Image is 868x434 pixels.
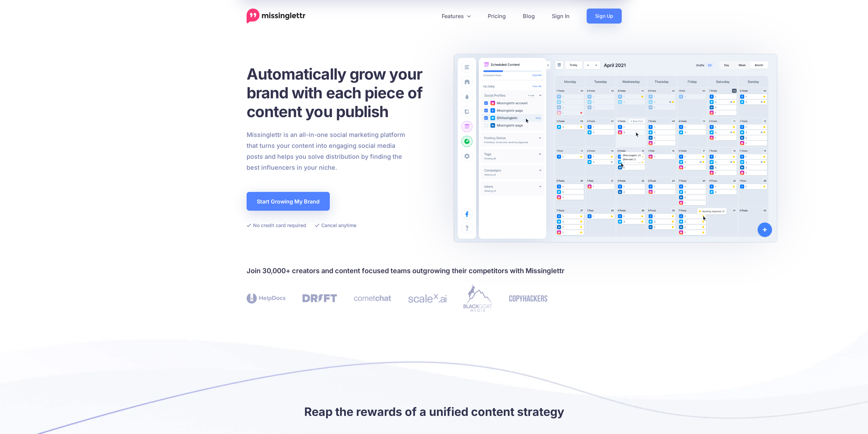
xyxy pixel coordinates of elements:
[247,129,406,173] p: Missinglettr is an all-in-one social marketing platform that turns your content into engaging soc...
[479,9,514,24] a: Pricing
[247,192,330,211] a: Start Growing My Brand
[433,9,479,24] a: Features
[247,9,306,24] a: Home
[247,404,622,419] h2: Reap the rewards of a unified content strategy
[247,65,439,121] h1: Automatically grow your brand with each piece of content you publish
[514,9,543,24] a: Blog
[543,9,578,24] a: Sign In
[247,265,622,276] h4: Join 30,000+ creators and content focused teams outgrowing their competitors with Missinglettr
[587,9,622,24] a: Sign Up
[247,221,306,229] li: No credit card required
[315,221,356,229] li: Cancel anytime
